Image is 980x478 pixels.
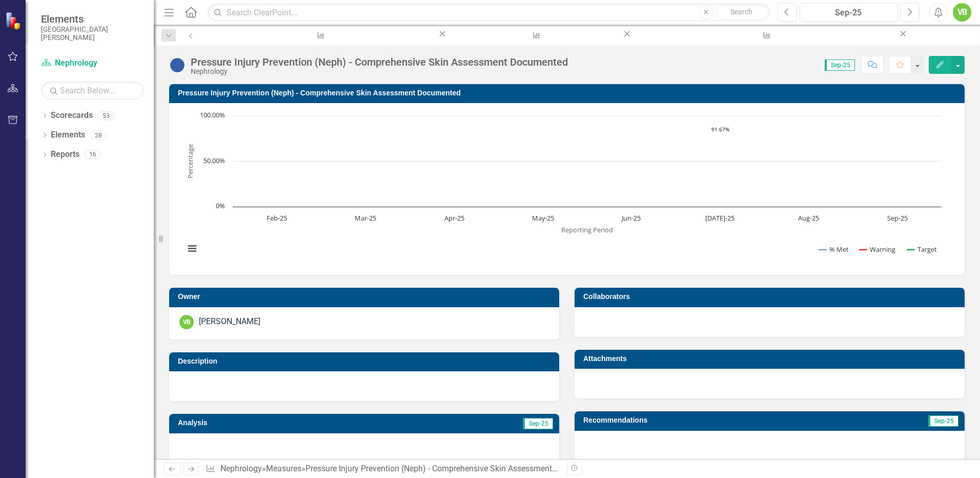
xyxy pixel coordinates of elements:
[200,110,225,120] text: 100.00%
[179,111,954,265] div: Chart. Highcharts interactive chart.
[90,131,107,140] div: 28
[216,201,225,210] text: 0%
[953,3,971,22] button: VB
[532,213,554,223] text: May-25
[51,129,85,141] a: Elements
[730,8,752,16] span: Search
[203,156,225,165] text: 50.00%
[199,316,260,328] div: [PERSON_NAME]
[178,89,959,97] h3: Pressure Injury Prevention (Neph) - Comprehensive Skin Assessment Documented
[51,110,93,122] a: Scorecards
[825,59,855,71] span: Sep-25
[583,293,959,301] h3: Collaborators
[305,464,600,473] div: Pressure Injury Prevention (Neph) - Comprehensive Skin Assessment Documented
[444,213,464,223] text: Apr-25
[178,419,360,427] h3: Analysis
[41,57,144,69] a: Nephrology
[887,213,908,223] text: Sep-25
[5,12,23,30] img: ClearPoint Strategy
[621,213,641,223] text: Jun-25
[447,29,622,42] a: Suicidal/Homicidal Ideation (Medical) - IPOC Included
[85,150,101,159] div: 16
[206,463,559,475] div: » »
[186,144,195,178] text: Percentage
[819,245,849,254] button: Show % Met
[191,56,568,68] div: Pressure Injury Prevention (Neph) - Comprehensive Skin Assessment Documented
[277,122,722,126] g: % Met, line 1 of 3 with 8 data points.
[220,464,262,473] a: Nephrology
[41,13,144,25] span: Elements
[169,57,186,73] img: No Information
[41,82,144,99] input: Search Below...
[716,5,767,19] button: Search
[523,418,553,429] span: Sep-25
[928,415,958,427] span: Sep-25
[860,245,896,254] button: Show Warning
[179,315,194,329] div: VB
[98,111,114,120] div: 53
[201,29,437,42] a: Pressure Injury Prevention (Medical) - Turning & Repositioning Documented
[457,38,612,51] div: Suicidal/Homicidal Ideation (Medical) - IPOC Included
[51,149,79,161] a: Reports
[267,213,287,223] text: Feb-25
[705,213,734,223] text: [DATE]-25
[803,7,894,19] div: Sep-25
[642,38,889,51] div: Pressure Injury Prevention (Medical) - Comprehensive Skin Assessment Documented
[266,464,301,473] a: Measures
[907,245,937,254] button: Show Target
[185,242,199,256] button: View chart menu, Chart
[632,29,898,42] a: Pressure Injury Prevention (Medical) - Comprehensive Skin Assessment Documented
[191,68,568,75] div: Nephrology
[178,357,554,365] h3: Description
[208,4,770,22] input: Search ClearPoint...
[711,126,729,133] text: 91.67%
[41,25,144,42] small: [GEOGRAPHIC_DATA][PERSON_NAME]
[178,293,554,301] h3: Owner
[798,213,819,223] text: Aug-25
[355,213,376,223] text: Mar-25
[583,355,959,363] h3: Attachments
[583,416,836,424] h3: Recommendations
[800,3,897,22] button: Sep-25
[211,38,428,51] div: Pressure Injury Prevention (Medical) - Turning & Repositioning Documented
[561,225,613,234] text: Reporting Period
[179,111,947,265] svg: Interactive chart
